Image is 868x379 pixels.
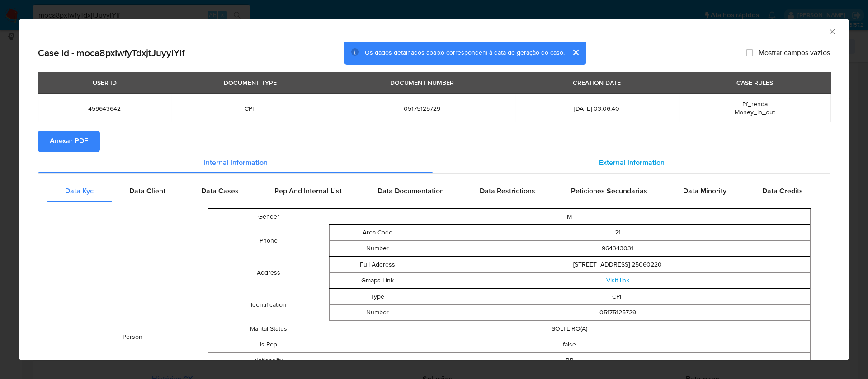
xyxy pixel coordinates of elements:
[329,241,425,257] td: Number
[377,186,444,197] span: Data Documentation
[329,225,425,241] td: Area Code
[735,108,775,117] span: Money_in_out
[425,305,810,321] td: 05175125729
[385,75,459,90] div: DOCUMENT NUMBER
[208,257,329,289] td: Address
[38,152,830,174] div: Detailed info
[340,104,504,112] span: 05175125729
[746,49,753,56] input: Mostrar campos vazios
[329,353,810,369] td: BR
[606,276,629,285] a: Visit link
[47,181,821,202] div: Detailed internal info
[208,225,329,257] td: Phone
[218,75,282,90] div: DOCUMENT TYPE
[683,186,726,197] span: Data Minority
[329,321,810,337] td: SOLTEIRO(A)
[182,104,319,112] span: CPF
[762,186,803,197] span: Data Credits
[571,186,647,197] span: Peticiones Secundarias
[87,75,122,90] div: USER ID
[19,19,849,360] div: closure-recommendation-modal
[565,42,586,63] button: cerrar
[201,186,239,197] span: Data Cases
[731,75,778,90] div: CASE RULES
[208,289,329,321] td: Identification
[49,104,160,112] span: 459643642
[567,75,626,90] div: CREATION DATE
[38,47,184,59] h2: Case Id - moca8pxIwfyTdxjtJuyylYIf
[329,273,425,289] td: Gmaps Link
[208,353,329,369] td: Nationality
[329,305,425,321] td: Number
[274,186,342,197] span: Pep And Internal List
[208,321,329,337] td: Marital Status
[329,209,810,225] td: M
[129,186,165,197] span: Data Client
[208,209,329,225] td: Gender
[425,225,810,241] td: 21
[65,186,94,197] span: Data Kyc
[759,48,830,57] span: Mostrar campos vazios
[365,48,565,57] span: Os dados detalhados abaixo correspondem à data de geração do caso.
[329,289,425,305] td: Type
[204,158,268,168] span: Internal information
[38,131,100,152] button: Anexar PDF
[742,99,768,108] span: Pf_renda
[480,186,535,197] span: Data Restrictions
[50,131,88,151] span: Anexar PDF
[828,27,836,35] button: Fechar a janela
[329,257,425,273] td: Full Address
[208,337,329,353] td: Is Pep
[329,337,810,353] td: false
[425,257,810,273] td: [STREET_ADDRESS] 25060220
[526,104,668,112] span: [DATE] 03:06:40
[425,289,810,305] td: CPF
[599,158,665,168] span: External information
[425,241,810,257] td: 964343031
